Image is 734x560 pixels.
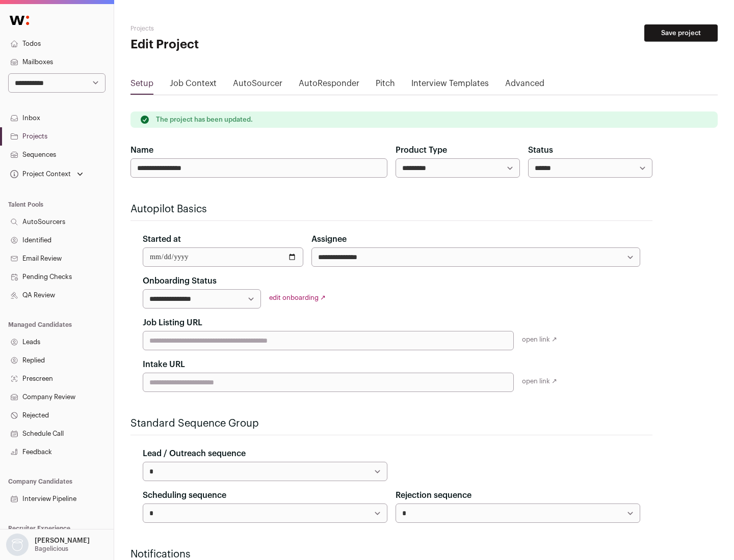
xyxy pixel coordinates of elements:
label: Job Listing URL [143,317,202,329]
label: Status [528,144,553,156]
label: Product Type [396,144,447,156]
a: Pitch [376,77,395,94]
img: nopic.png [6,534,29,556]
button: Save project [644,24,718,42]
a: AutoSourcer [233,77,282,94]
label: Assignee [311,233,347,245]
h2: Standard Sequence Group [130,416,652,431]
a: edit onboarding ↗ [269,294,326,301]
label: Name [130,144,153,156]
button: Open dropdown [4,534,92,556]
p: [PERSON_NAME] [35,537,90,545]
a: Setup [130,77,153,94]
a: Job Context [170,77,217,94]
h2: Projects [130,24,326,33]
a: AutoResponder [299,77,359,94]
img: Wellfound [4,10,35,31]
h1: Edit Project [130,37,326,53]
p: Bagelicious [35,545,68,553]
label: Rejection sequence [396,489,471,501]
div: Project Context [8,170,71,178]
label: Scheduling sequence [143,489,226,501]
label: Onboarding Status [143,275,217,287]
label: Started at [143,233,181,245]
h2: Autopilot Basics [130,202,652,216]
button: Open dropdown [8,167,85,181]
label: Intake URL [143,358,185,371]
a: Advanced [505,77,544,94]
a: Interview Templates [411,77,489,94]
label: Lead / Outreach sequence [143,447,246,460]
p: The project has been updated. [156,116,253,124]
